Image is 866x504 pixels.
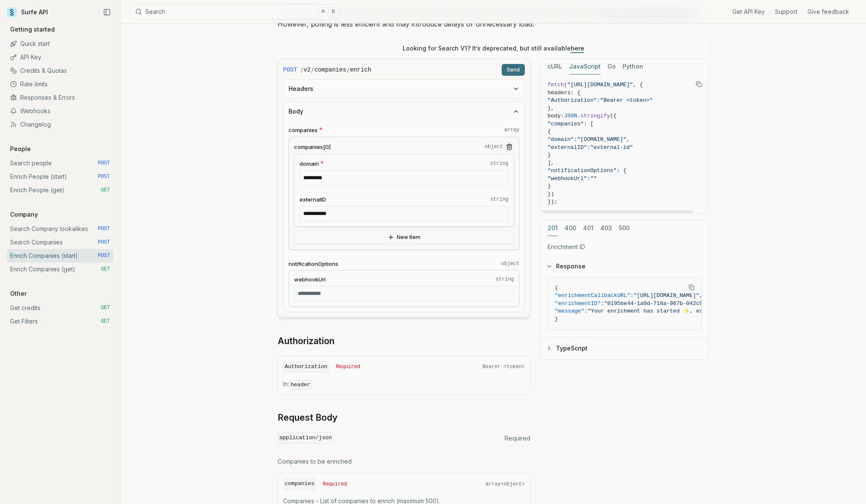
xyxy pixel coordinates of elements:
[583,220,593,236] button: 401
[633,292,699,299] span: "[URL][DOMAIN_NAME]"
[587,144,591,151] span: :
[314,66,346,74] code: companies
[577,113,580,119] span: .
[299,196,326,204] span: externalID
[490,160,508,167] code: string
[318,7,328,16] kbd: ⌘
[541,255,708,277] button: Response
[278,457,530,466] p: Companies to be enriched
[299,160,319,168] span: domain
[294,230,514,244] button: New Item
[283,102,524,121] button: Body
[569,59,601,74] button: JavaScript
[7,50,113,64] a: API Key
[304,66,311,74] code: v2
[278,432,334,444] code: application/json
[101,266,110,273] span: GET
[600,97,653,103] span: "Bearer <token>"
[555,316,558,322] span: }
[289,380,312,390] code: header
[501,260,519,267] code: object
[548,220,558,236] button: 201
[590,175,597,182] span: ""
[98,252,110,259] span: POST
[323,481,347,488] span: Required
[98,173,110,180] span: POST
[567,82,633,88] span: "[URL][DOMAIN_NAME]"
[604,300,729,307] span: "0195be44-1a0d-718a-967b-042c9d17ffd7"
[588,308,785,314] span: "Your enrichment has started ✨, estimated time: 2 seconds."
[131,4,341,19] button: Search⌘K
[548,113,564,119] span: body:
[7,236,113,249] a: Search Companies POST
[633,82,643,88] span: , {
[482,363,525,370] span: Bearer <token>
[289,126,318,134] span: companies
[311,66,313,74] span: /
[350,66,371,74] code: enrich
[587,175,591,182] span: :
[294,143,331,151] span: companies[0]
[619,220,630,236] button: 500
[301,66,303,74] span: /
[626,136,630,143] span: ,
[289,260,338,268] span: notificationOptions
[548,160,554,166] span: ],
[548,136,574,143] span: "domain"
[283,361,329,373] code: Authorization
[692,78,705,90] button: Copy Text
[7,210,41,219] p: Company
[548,191,554,197] span: })
[505,434,530,443] span: Required
[7,104,113,118] a: Webhooks
[630,292,633,299] span: :
[548,121,584,127] span: "companies"
[699,292,703,299] span: ,
[7,170,113,183] a: Enrich People (start) POST
[548,152,551,158] span: }
[610,113,617,119] span: ({
[283,380,525,389] p: In:
[548,183,551,189] span: }
[485,143,503,150] code: object
[548,97,597,103] span: "Authorization"
[807,8,849,16] a: Give feedback
[597,97,600,103] span: :
[548,167,617,174] span: "notificationOptions"
[7,183,113,197] a: Enrich People (get) GET
[7,25,58,34] p: Getting started
[504,127,519,133] code: array
[98,239,110,246] span: POST
[7,289,30,298] p: Other
[98,225,110,232] span: POST
[555,285,558,291] span: {
[7,6,48,19] a: Surfe API
[278,412,337,424] a: Request Body
[7,64,113,77] a: Credits & Quotas
[7,145,34,153] p: People
[564,220,576,236] button: 400
[607,59,616,74] button: Go
[7,118,113,131] a: Changelog
[7,263,113,276] a: Enrich Companies (get) GET
[7,157,113,170] a: Search people POST
[347,66,349,74] span: /
[555,300,601,307] span: "enrichmentID"
[600,220,612,236] button: 403
[485,481,525,488] span: array<object>
[548,243,702,251] p: Enrichment ID
[7,315,113,328] a: Get Filters GET
[278,335,334,347] a: Authorization
[617,167,626,174] span: : {
[548,128,551,135] span: {
[490,196,508,203] code: string
[294,276,326,284] span: webhookUrl
[601,300,604,307] span: :
[555,308,584,314] span: "message"
[101,187,110,194] span: GET
[590,144,633,151] span: "external-id"
[98,160,110,167] span: POST
[7,222,113,236] a: Search Company lookalikes POST
[7,77,113,91] a: Rate limits
[571,45,584,52] a: here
